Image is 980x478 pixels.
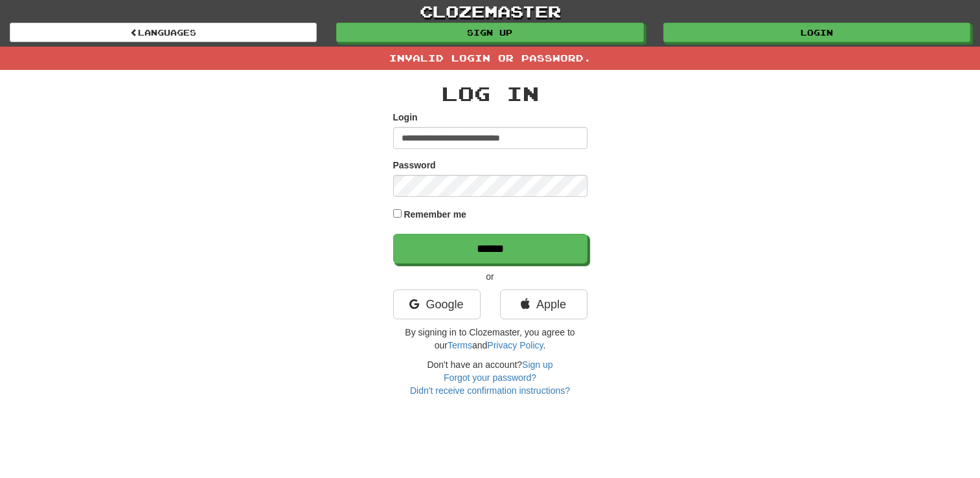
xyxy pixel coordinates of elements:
[522,359,553,370] a: Sign up
[393,111,418,124] label: Login
[393,326,587,352] p: By signing in to Clozemaster, you agree to our and .
[444,372,536,383] a: Forgot your password?
[393,159,436,172] label: Password
[500,290,587,319] a: Apple
[663,23,970,42] a: Login
[404,208,466,221] label: Remember me
[393,358,587,397] div: Don't have an account?
[448,340,472,350] a: Terms
[393,290,481,319] a: Google
[393,83,587,104] h2: Log In
[410,385,570,396] a: Didn't receive confirmation instructions?
[10,23,317,42] a: Languages
[393,270,587,283] p: or
[487,340,543,350] a: Privacy Policy
[336,23,643,42] a: Sign up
